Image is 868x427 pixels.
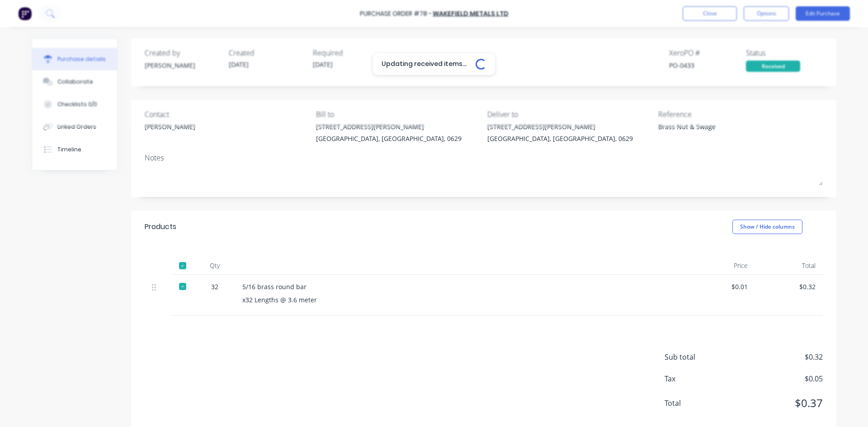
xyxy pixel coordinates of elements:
[665,373,732,384] span: Tax
[687,257,755,275] div: Price
[487,134,633,143] div: [GEOGRAPHIC_DATA], [GEOGRAPHIC_DATA], 0629
[145,221,176,232] div: Products
[665,398,732,408] span: Total
[32,138,117,161] button: Timeline
[732,395,823,411] span: $0.37
[194,257,235,275] div: Qty
[202,282,228,291] div: 32
[658,122,771,142] textarea: Brass Nut & Swage
[694,282,748,291] div: $0.01
[665,352,732,362] span: Sub total
[762,282,816,291] div: $0.32
[57,145,81,154] div: Timeline
[145,152,823,163] div: Notes
[373,53,495,75] div: Updating received items...
[732,352,823,362] span: $0.32
[732,373,823,384] span: $0.05
[732,220,802,234] button: Show / Hide columns
[316,134,462,143] div: [GEOGRAPHIC_DATA], [GEOGRAPHIC_DATA], 0629
[242,282,680,291] div: 5/16 brass round bar
[242,295,680,305] div: x32 Lengths @ 3.6 meter
[755,257,823,275] div: Total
